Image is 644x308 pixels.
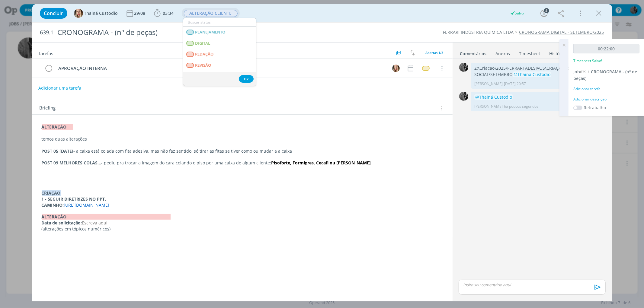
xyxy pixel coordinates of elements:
[42,214,171,220] strong: ALTERAÇÃO
[55,25,367,40] div: CRONOGRAMA - (nº de peças)
[42,190,61,196] strong: CRIAÇÃO
[392,64,401,73] button: T
[519,29,604,35] a: CRONOGRAMA DIGITAL - SETEMBRO/2025
[184,10,238,17] span: ALTERAÇÃO CLIENTE
[514,71,550,77] span: @Thainá Custodio
[42,124,73,130] strong: ALTERAÇÃO
[271,160,371,166] strong: Pisoforte, Formigres, Cecafi ou [PERSON_NAME]
[474,65,602,78] p: Z:\Criacao\2025\FERRARI ADESIVOS\CRIAÇÂO\REDE SOCIAL\SETEMBRO
[40,8,67,19] button: Concluir
[42,160,101,166] strong: POST 09 MELHORES COLAS...
[573,86,639,92] div: Adicionar tarefa
[544,8,549,13] div: 4
[42,196,106,202] strong: 1 - SEGUIR DIRETRIZES NO PPT.
[74,9,118,18] button: TThainá Custodio
[573,69,637,81] span: CRONOGRAMA - (nº de peças)
[549,48,568,57] a: Histórico
[573,69,637,81] a: Job639.1CRONOGRAMA - (nº de peças)
[195,30,225,35] span: PLANEJAMENTO
[195,52,213,57] span: REDAÇÃO
[40,29,54,36] span: 639.1
[32,4,612,301] div: dialog
[56,65,387,72] div: APROVAÇÃO INTERNA
[519,48,541,57] a: Timesheet
[44,11,63,16] span: Concluir
[74,9,83,18] img: T
[426,50,444,55] span: Abertas 1/3
[460,48,487,57] a: Comentários
[42,160,443,166] p: - pediu pra trocar a imagem do cara colando o piso por uma caixa de algum cliente:
[539,8,549,18] button: 4
[496,51,510,57] div: Anexos
[42,148,74,154] strong: POST 05 [DATE]
[510,11,524,16] div: Salvo
[152,8,175,18] button: 03:34
[443,29,514,35] a: FERRARI INDÚSTRIA QUÍMICA LTDA
[504,81,526,87] span: [DATE] 20:57
[475,94,512,100] span: @Thainá Custodio
[42,226,443,232] p: (alterações em tópicos numéricos)
[42,220,82,226] strong: Data de solicitação:
[474,81,503,87] p: [PERSON_NAME]
[504,104,538,109] span: há poucos segundos
[474,104,503,109] p: [PERSON_NAME]
[82,220,108,226] span: Escreva aqui
[64,202,110,208] a: [URL][DOMAIN_NAME]
[42,202,64,208] strong: CAMINHO:
[183,18,256,86] ul: ALTERAÇÃO CLIENTE
[184,10,238,17] button: ALTERAÇÃO CLIENTE
[163,10,174,16] span: 03:34
[134,11,147,15] div: 29/08
[195,63,211,68] span: REVISÃO
[38,83,82,94] button: Adicionar uma tarefa
[459,92,468,101] img: P
[42,148,443,154] p: - a caixa está colada com fita adesiva, mas não faz sentido, só tirar as fitas se tiver como ou m...
[411,50,415,56] img: arrow-down-up.svg
[392,65,400,72] img: T
[38,49,53,56] span: Tarefas
[239,75,254,83] button: Ok
[40,104,56,112] span: Briefing
[580,69,590,75] span: 639.1
[84,11,118,15] span: Thainá Custodio
[459,63,468,72] img: P
[42,136,443,142] p: temos duas alterações
[183,18,256,27] input: Buscar status
[195,41,210,46] span: DIGITAL
[584,104,606,111] label: Retrabalho
[573,97,639,102] div: Adicionar descrição
[573,58,602,64] p: Timesheet Salvo!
